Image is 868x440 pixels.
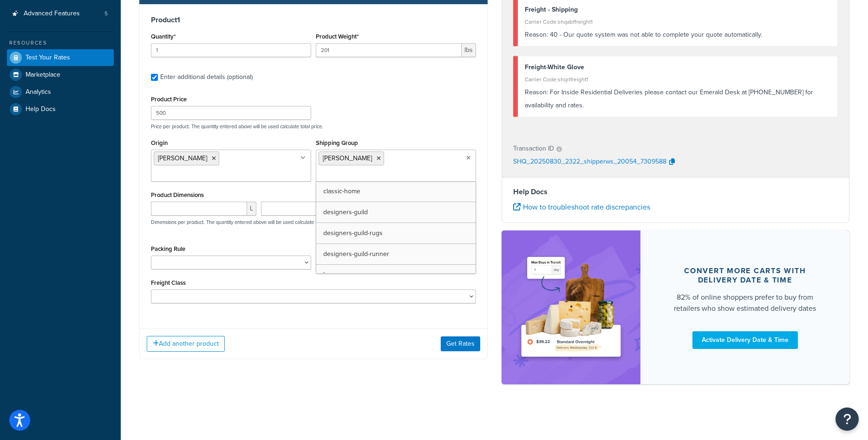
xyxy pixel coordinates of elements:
[7,39,114,47] div: Resources
[160,71,253,84] div: Enter additional details (optional)
[151,139,168,146] label: Origin
[462,43,476,57] span: lbs
[513,155,666,169] p: SHQ_20250830_2322_shipperws_20054_7309588
[149,123,478,130] p: Price per product. The quantity entered above will be used calculate total price.
[151,15,476,25] h3: Product 1
[525,30,548,39] span: Reason:
[7,66,114,83] a: Marketplace
[151,33,176,40] label: Quantity*
[663,292,827,314] div: 82% of online shoppers prefer to buy from retailers who show estimated delivery dates
[525,73,831,86] div: Carrier Code: shqrlfreight1
[525,61,831,74] div: Freight-White Glove
[151,43,311,57] input: 0.0
[323,186,360,196] span: classic-home
[663,266,827,285] div: Convert more carts with delivery date & time
[147,336,225,352] button: Add another product
[104,10,108,18] span: 5
[316,265,476,285] a: Large
[316,223,476,243] a: designers-guild-rugs
[7,84,114,100] a: Analytics
[525,28,831,41] div: 40 - Our quote system was not able to complete your quote automatically.
[151,279,186,286] label: Freight Class
[247,202,256,216] span: L
[323,249,389,259] span: designers-guild-runner
[26,88,51,96] span: Analytics
[151,96,187,103] label: Product Price
[323,270,339,280] span: Large
[525,86,831,112] div: For Inside Residential Deliveries please contact our Emerald Desk at [PHONE_NUMBER] for availabil...
[513,202,650,212] a: How to troubleshoot rate discrepancies
[441,336,480,351] button: Get Rates
[316,43,462,57] input: 0.00
[525,3,831,16] div: Freight - Shipping
[24,10,80,18] span: Advanced Features
[151,74,158,81] input: Enter additional details (optional)
[323,228,383,238] span: designers-guild-rugs
[513,142,554,155] p: Transaction ID
[149,219,343,225] p: Dimensions per product. The quantity entered above will be used calculate total volume.
[7,49,114,66] a: Test Your Rates
[316,139,358,146] label: Shipping Group
[516,244,627,370] img: feature-image-ddt-36eae7f7280da8017bfb280eaccd9c446f90b1fe08728e4019434db127062ab4.png
[316,33,359,40] label: Product Weight*
[151,245,185,252] label: Packing Rule
[316,181,476,202] a: classic-home
[316,202,476,223] a: designers-guild
[513,186,838,197] h4: Help Docs
[7,101,114,118] a: Help Docs
[7,5,114,22] li: Advanced Features
[158,153,207,163] span: [PERSON_NAME]
[835,407,859,431] button: Open Resource Center
[525,15,831,28] div: Carrier Code: shqabffreight1
[26,54,70,62] span: Test Your Rates
[692,331,798,349] a: Activate Delivery Date & Time
[316,244,476,264] a: designers-guild-runner
[323,153,372,163] span: [PERSON_NAME]
[525,87,548,97] span: Reason:
[7,5,114,22] a: Advanced Features5
[151,191,204,198] label: Product Dimensions
[323,207,368,217] span: designers-guild
[26,71,60,79] span: Marketplace
[26,105,56,113] span: Help Docs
